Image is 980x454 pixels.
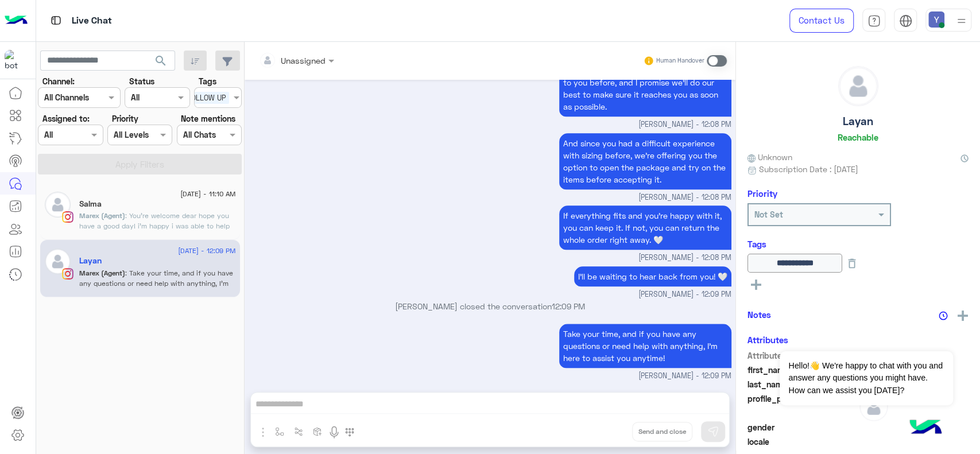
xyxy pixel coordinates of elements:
span: null [859,421,969,433]
label: Status [129,75,154,87]
span: [PERSON_NAME] - 12:08 PM [638,192,731,203]
span: Hello!👋 We're happy to chat with you and answer any questions you might have. How can we assist y... [780,351,952,405]
button: Apply Filters [38,154,242,174]
span: gender [747,421,857,433]
h6: Reachable [838,132,878,142]
p: 26/8/2025, 12:08 PM [559,48,731,117]
h5: Layan [843,115,873,128]
img: tab [899,14,912,28]
span: [PERSON_NAME] - 12:08 PM [638,253,731,263]
span: null [859,436,969,448]
span: last_name [747,378,857,390]
img: tab [49,13,63,28]
span: search [154,54,168,68]
img: defaultAdmin.png [859,393,888,421]
img: tab [867,14,881,28]
p: 26/8/2025, 12:09 PM [559,324,731,368]
span: Attribute Name [747,350,857,362]
img: defaultAdmin.png [45,192,71,218]
span: [PERSON_NAME] - 12:08 PM [638,119,731,130]
label: Channel: [42,75,75,87]
small: Human Handover [656,56,704,65]
span: Take your time, and if you have any questions or need help with anything, I’m here to assist you ... [79,269,233,298]
a: tab [862,9,885,33]
img: notes [939,311,948,320]
img: defaultAdmin.png [839,67,878,106]
span: [DATE] - 11:10 AM [180,189,235,199]
button: search [147,51,175,75]
span: locale [747,436,857,448]
img: Instagram [62,268,73,280]
p: [PERSON_NAME] closed the conversation [249,300,731,312]
span: Marex (Agent) [79,211,125,220]
img: profile [954,14,969,28]
p: 26/8/2025, 12:09 PM [574,266,731,286]
img: defaultAdmin.png [45,249,71,274]
label: Priority [112,112,138,125]
h5: Layan [79,256,102,266]
p: Live Chat [72,13,112,29]
span: [PERSON_NAME] - 12:09 PM [638,289,731,300]
span: Marex (Agent) [79,269,125,277]
button: Send and close [632,422,692,441]
span: first_name [747,364,857,376]
span: X FOLLOW UP [177,92,229,104]
img: 317874714732967 [5,50,25,71]
img: add [958,311,968,321]
label: Note mentions [181,112,235,125]
h6: Notes [747,309,771,320]
span: Unknown [747,151,792,163]
img: userImage [928,11,944,28]
h6: Tags [747,239,969,249]
span: [DATE] - 12:09 PM [178,246,235,256]
p: 26/8/2025, 12:08 PM [559,133,731,189]
span: Subscription Date : [DATE] [759,163,858,175]
img: Instagram [62,211,73,223]
span: profile_pic [747,393,857,419]
span: 12:09 PM [552,301,585,311]
img: Logo [5,9,28,33]
label: Tags [199,75,216,87]
img: hulul-logo.png [905,408,946,448]
h6: Priority [747,188,777,199]
p: 26/8/2025, 12:08 PM [559,205,731,250]
span: You're welcome dear hope you have a good day! i'm happy i was able to help 🤍 [79,211,230,240]
label: Assigned to: [42,112,90,125]
h6: Attributes [747,335,788,345]
a: Contact Us [789,9,854,33]
span: [PERSON_NAME] - 12:09 PM [638,371,731,382]
h5: Salma [79,199,102,209]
